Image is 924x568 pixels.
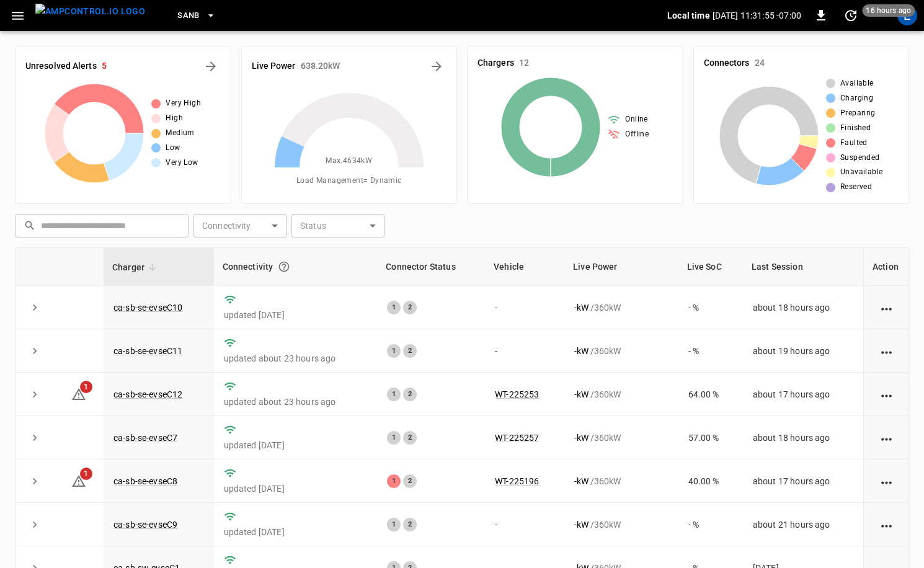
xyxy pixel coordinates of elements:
h6: Connectors [704,56,750,70]
p: - kW [574,475,589,487]
div: 1 [387,344,401,358]
button: expand row [25,298,44,317]
td: 57.00 % [678,416,743,459]
td: 40.00 % [678,459,743,503]
a: WT-225253 [495,389,539,399]
button: set refresh interval [841,6,861,25]
div: 2 [403,301,417,314]
p: updated [DATE] [224,482,368,495]
div: 2 [403,518,417,531]
button: All Alerts [201,56,221,76]
span: 16 hours ago [862,4,915,17]
td: about 17 hours ago [743,373,863,416]
span: High [166,112,183,125]
span: Max. 4634 kW [326,155,372,167]
h6: 5 [102,60,107,73]
button: Connection between the charger and our software. [273,255,295,278]
div: / 360 kW [574,475,668,487]
div: / 360 kW [574,432,668,444]
div: 2 [403,388,417,401]
a: ca-sb-se-evseC7 [113,433,177,443]
div: action cell options [879,301,894,314]
div: action cell options [879,388,894,401]
td: - % [678,503,743,546]
div: action cell options [879,345,894,357]
td: - [485,503,564,546]
td: about 18 hours ago [743,286,863,329]
div: 1 [387,518,401,531]
span: Faulted [840,137,868,149]
span: 1 [80,468,92,480]
div: 2 [403,474,417,488]
span: Suspended [840,152,880,164]
button: expand row [25,515,44,534]
span: Online [625,113,647,126]
p: - kW [574,301,589,314]
a: WT-225196 [495,476,539,486]
a: ca-sb-se-evseC12 [113,389,182,399]
td: 64.00 % [678,373,743,416]
td: - % [678,329,743,373]
button: Energy Overview [427,56,446,76]
button: expand row [25,472,44,490]
button: expand row [25,428,44,447]
button: expand row [25,342,44,360]
span: SanB [177,9,200,23]
a: ca-sb-se-evseC10 [113,303,182,313]
span: 1 [80,381,92,393]
span: Available [840,78,874,90]
a: WT-225257 [495,433,539,443]
a: ca-sb-se-evseC11 [113,346,182,356]
span: Charger [112,260,161,275]
p: - kW [574,518,589,531]
th: Live SoC [678,248,743,286]
th: Action [863,248,908,286]
p: updated about 23 hours ago [224,396,368,408]
td: about 21 hours ago [743,503,863,546]
p: updated about 23 hours ago [224,352,368,365]
p: updated [DATE] [224,526,368,538]
th: Vehicle [485,248,564,286]
div: action cell options [879,475,894,487]
span: Very High [166,97,201,110]
p: - kW [574,388,589,401]
img: ampcontrol.io logo [35,4,145,19]
span: Medium [166,127,194,140]
th: Last Session [743,248,863,286]
p: updated [DATE] [224,439,368,451]
a: ca-sb-se-evseC9 [113,520,177,530]
a: ca-sb-se-evseC8 [113,476,177,486]
h6: Chargers [478,56,514,70]
div: 2 [403,344,417,358]
a: 1 [71,389,86,399]
h6: Unresolved Alerts [25,60,97,73]
span: Offline [625,128,649,141]
span: Reserved [840,181,872,193]
div: 1 [387,388,401,401]
td: - % [678,286,743,329]
div: / 360 kW [574,301,668,314]
div: / 360 kW [574,518,668,531]
span: Load Management = Dynamic [296,175,402,187]
div: / 360 kW [574,388,668,401]
a: 1 [71,476,86,486]
p: - kW [574,432,589,444]
td: - [485,329,564,373]
td: about 19 hours ago [743,329,863,373]
div: action cell options [879,432,894,444]
th: Live Power [564,248,678,286]
div: 2 [403,431,417,445]
th: Connector Status [377,248,485,286]
p: updated [DATE] [224,309,368,321]
td: - [485,286,564,329]
h6: 24 [755,56,765,70]
p: Local time [667,9,710,22]
td: about 18 hours ago [743,416,863,459]
p: [DATE] 11:31:55 -07:00 [713,9,801,22]
h6: Live Power [252,60,296,73]
td: about 17 hours ago [743,459,863,503]
div: / 360 kW [574,345,668,357]
span: Very Low [166,157,198,169]
button: expand row [25,385,44,404]
p: - kW [574,345,589,357]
